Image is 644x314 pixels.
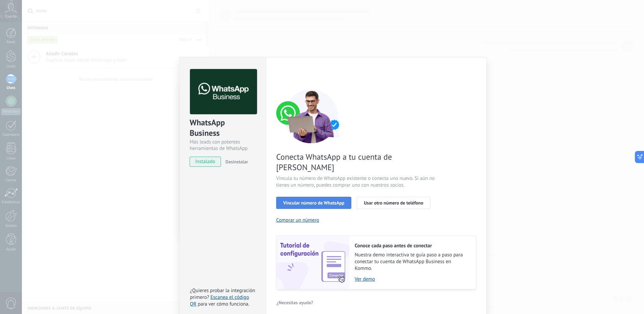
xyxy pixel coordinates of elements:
button: Comprar un número [276,217,319,223]
span: ¿Necesitas ayuda? [277,300,313,305]
span: Desinstalar [225,159,248,165]
span: Nuestra demo interactiva te guía paso a paso para conectar tu cuenta de WhatsApp Business en Kommo. [355,252,469,272]
button: ¿Necesitas ayuda? [276,297,314,308]
span: Usar otro número de teléfono [364,200,423,205]
div: WhatsApp Business [190,117,256,139]
span: instalado [190,157,221,167]
span: Vincular número de WhatsApp [283,200,344,205]
button: Vincular número de WhatsApp [276,197,351,209]
button: Usar otro número de teléfono [357,197,430,209]
div: Más leads con potentes herramientas de WhatsApp [190,139,256,152]
a: Ver demo [355,276,469,282]
span: para ver cómo funciona. [198,301,249,307]
span: Conecta WhatsApp a tu cuenta de [PERSON_NAME] [276,152,437,172]
a: Escanea el código QR [190,294,249,307]
h2: Conoce cada paso antes de conectar [355,243,469,249]
button: Desinstalar [223,157,248,167]
span: ¿Quieres probar la integración primero? [190,287,255,301]
span: Vincula tu número de WhatsApp existente o conecta uno nuevo. Si aún no tienes un número, puedes c... [276,175,437,189]
img: logo_main.png [190,69,257,115]
img: connect number [276,89,347,143]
